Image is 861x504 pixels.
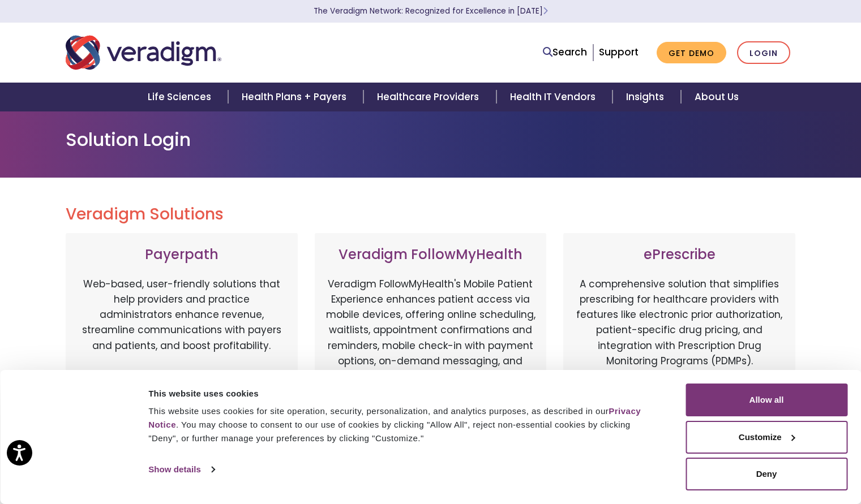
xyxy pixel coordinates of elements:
[326,247,536,263] h3: Veradigm FollowMyHealth
[228,83,363,111] a: Health Plans + Payers
[77,277,286,395] p: Web-based, user-friendly solutions that help providers and practice administrators enhance revenu...
[599,45,639,59] a: Support
[363,83,496,111] a: Healthcare Providers
[148,461,214,478] a: Show details
[681,83,752,111] a: About Us
[134,83,228,111] a: Life Sciences
[575,277,784,395] p: A comprehensive solution that simplifies prescribing for healthcare providers with features like ...
[644,423,847,490] iframe: Drift Chat Widget
[543,45,587,60] a: Search
[612,83,681,111] a: Insights
[314,6,548,16] a: The Veradigm Network: Recognized for Excellence in [DATE]Learn More
[657,42,726,64] a: Get Demo
[737,41,790,64] a: Login
[148,404,660,445] div: This website uses cookies for site operation, security, personalization, and analytics purposes, ...
[496,83,612,111] a: Health IT Vendors
[66,205,796,224] h2: Veradigm Solutions
[543,6,548,16] span: Learn More
[575,247,784,263] h3: ePrescribe
[148,387,660,400] div: This website uses cookies
[326,277,536,384] p: Veradigm FollowMyHealth's Mobile Patient Experience enhances patient access via mobile devices, o...
[686,384,847,416] button: Allow all
[77,247,286,263] h3: Payerpath
[686,421,847,454] button: Customize
[66,129,796,150] h1: Solution Login
[66,34,221,71] img: Veradigm logo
